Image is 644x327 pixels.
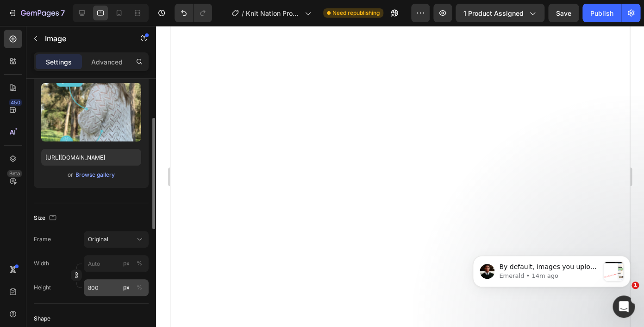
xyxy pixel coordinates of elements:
[75,170,115,180] button: Browse gallery
[242,8,244,18] span: /
[121,258,132,269] button: %
[41,149,141,166] input: https://example.com/image.jpg
[332,9,380,17] span: Need republishing
[4,4,69,22] button: 7
[613,295,635,318] iframe: Intercom live chat
[75,171,115,179] div: Browse gallery
[61,7,65,19] p: 7
[9,99,22,106] div: 450
[88,235,108,244] span: Original
[463,8,524,18] span: 1 product assigned
[123,283,130,292] div: px
[84,231,149,248] button: Original
[34,283,51,292] label: Height
[582,4,621,22] button: Publish
[137,259,142,268] div: %
[456,4,544,22] button: 1 product assigned
[556,9,571,17] span: Save
[45,33,124,44] p: Image
[548,4,579,22] button: Save
[590,8,613,18] div: Publish
[91,57,123,67] p: Advanced
[84,279,149,296] input: px%
[41,83,141,141] img: preview-image
[459,237,644,302] iframe: Intercom notifications message
[175,4,212,22] div: Undo/Redo
[121,282,132,293] button: %
[134,258,145,269] button: px
[84,255,149,272] input: px%
[7,170,22,177] div: Beta
[68,169,73,180] span: or
[246,8,301,18] span: Knit Nation Product Page v2
[123,259,130,268] div: px
[170,26,630,327] iframe: Design area
[34,259,49,268] label: Width
[34,212,58,224] div: Size
[134,282,145,293] button: px
[631,282,639,289] span: 1
[34,314,50,323] div: Shape
[46,57,72,67] p: Settings
[137,283,142,292] div: %
[34,235,51,244] label: Frame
